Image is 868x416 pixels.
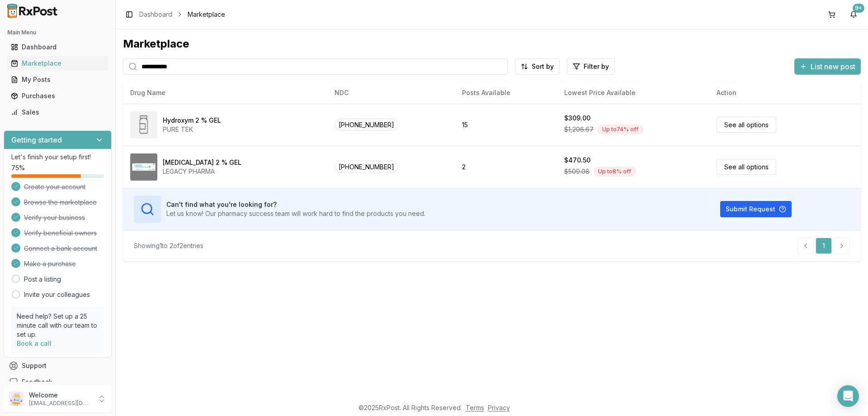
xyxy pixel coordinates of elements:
th: Drug Name [123,82,327,104]
button: Sort by [515,58,560,75]
button: Submit Request [720,201,792,217]
img: Hydroxym 2 % GEL [130,111,157,139]
div: $470.50 [564,156,590,165]
a: Post a listing [24,275,61,284]
div: 9+ [853,4,864,13]
a: Book a call [17,339,52,347]
img: User avatar [9,392,24,406]
nav: breadcrumb [139,10,225,19]
th: Posts Available [455,82,557,104]
span: Feedback [22,378,52,387]
h2: Main Menu [7,29,108,36]
button: Marketplace [4,56,112,71]
span: Verify beneficial owners [24,229,97,238]
span: Create your account [24,182,85,191]
th: Action [709,82,861,104]
a: Purchases [7,88,108,104]
div: Hydroxym 2 % GEL [163,116,221,125]
span: Marketplace [188,10,225,19]
a: Privacy [488,404,510,411]
a: Terms [466,404,484,411]
span: Filter by [584,62,609,71]
div: LEGACY PHARMA [163,167,241,176]
span: Verify your business [24,213,85,222]
p: Let us know! Our pharmacy success team will work hard to find the products you need. [166,209,425,218]
img: RxPost Logo [4,4,61,18]
button: Filter by [567,58,615,75]
span: 75 % [11,163,25,172]
a: Dashboard [7,39,108,55]
div: Marketplace [123,37,861,51]
p: Need help? Set up a 25 minute call with our team to set up. [17,312,99,339]
div: [MEDICAL_DATA] 2 % GEL [163,158,241,167]
span: [PHONE_NUMBER] [335,119,398,131]
div: $309.00 [564,114,590,123]
td: 2 [455,146,557,188]
div: Purchases [11,91,104,100]
a: Invite your colleagues [24,290,90,299]
button: Support [4,358,112,374]
span: Make a purchase [24,259,76,268]
span: List new post [811,61,855,72]
div: My Posts [11,75,104,84]
nav: pagination [797,238,850,254]
button: Feedback [4,374,112,390]
a: 1 [816,238,832,254]
div: PURE TEK [163,125,221,134]
button: List new post [794,58,861,75]
button: Sales [4,105,112,120]
span: $1,206.67 [564,125,594,134]
a: See all options [717,159,776,175]
div: Up to 8 % off [593,167,636,177]
p: Let's finish your setup first! [11,153,104,162]
button: Purchases [4,89,112,103]
h3: Can't find what you're looking for? [166,200,425,209]
div: Open Intercom Messenger [837,385,859,407]
img: Naftin 2 % GEL [130,153,157,181]
span: Browse the marketplace [24,198,97,207]
p: [EMAIL_ADDRESS][DOMAIN_NAME] [29,400,92,407]
button: Dashboard [4,40,112,54]
div: Showing 1 to 2 of 2 entries [134,241,203,250]
div: Sales [11,108,104,117]
span: Sort by [532,62,554,71]
div: Dashboard [11,43,104,52]
th: NDC [327,82,454,104]
a: Marketplace [7,55,108,72]
a: List new post [794,63,861,72]
a: Sales [7,104,108,120]
span: [PHONE_NUMBER] [335,161,398,173]
span: $509.08 [564,167,590,176]
a: My Posts [7,72,108,88]
button: My Posts [4,72,112,87]
a: Dashboard [139,10,172,19]
div: Up to 74 % off [597,124,643,134]
td: 15 [455,104,557,146]
p: Welcome [29,391,92,400]
a: See all options [717,117,776,133]
h3: Getting started [11,134,62,145]
div: Marketplace [11,59,104,68]
th: Lowest Price Available [557,82,709,104]
button: 9+ [846,7,861,22]
span: Connect a bank account [24,244,97,253]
